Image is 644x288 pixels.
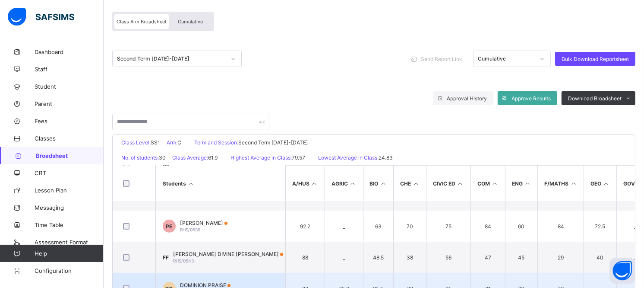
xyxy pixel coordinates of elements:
button: Open asap [609,258,635,284]
th: COM [470,166,505,201]
span: Assessment Format [35,239,104,246]
div: Cumulative [478,56,535,62]
span: Dashboard [35,48,104,55]
th: ENG [505,166,538,201]
div: Second Term [DATE]-[DATE] [117,56,226,62]
span: Class Level: [121,139,151,146]
td: _ [325,211,363,242]
span: Parent [35,100,104,107]
span: Messaging [35,204,104,211]
span: Configuration [35,267,103,274]
span: Time Table [35,221,104,228]
span: 79.57 [292,154,305,161]
span: PE [166,223,173,230]
span: FF [163,254,169,261]
span: Send Report Link [421,56,462,62]
td: 45 [505,242,538,273]
span: RHS/0543 [173,258,194,263]
th: AGRIC [325,166,363,201]
span: CBT [35,170,104,176]
th: BIO [363,166,394,201]
td: 38 [393,242,426,273]
td: 84 [470,211,505,242]
span: Fees [35,118,104,125]
span: Staff [35,66,104,73]
i: Sort in Ascending Order [412,180,420,187]
i: Sort in Ascending Order [349,180,357,187]
td: 70 [393,211,426,242]
span: 30 [159,154,166,161]
span: Term and Session: [194,139,238,146]
span: Classes [35,135,104,142]
span: Class Arm Broadsheet [117,19,167,25]
i: Sort in Ascending Order [457,180,464,187]
th: CIVIC ED [426,166,470,201]
td: 88 [285,242,325,273]
span: Student [35,83,104,90]
td: 56 [426,242,470,273]
td: 75 [426,211,470,242]
img: safsims [8,8,74,26]
span: 61.9 [208,154,218,161]
span: Cumulative [178,19,203,25]
span: SS1 [151,139,160,146]
td: 29 [537,242,584,273]
span: Bulk Download Reportsheet [562,56,629,62]
th: F/MATHS [537,166,584,201]
span: Highest Average in Class: [230,154,292,161]
i: Sort in Ascending Order [570,180,577,187]
th: GEO [584,166,616,201]
td: 63 [363,211,394,242]
span: Class Average: [172,154,208,161]
span: Help [35,250,103,257]
span: [PERSON_NAME] DIVINE [PERSON_NAME] [173,251,283,257]
span: Approve Results [511,95,551,102]
span: Lowest Average in Class: [318,154,379,161]
span: 24.83 [379,154,393,161]
span: Arm: [167,139,177,146]
i: Sort Ascending [187,180,195,187]
span: Lesson Plan [35,187,104,194]
span: No. of students: [121,154,159,161]
i: Sort in Ascending Order [311,180,318,187]
td: 40 [584,242,616,273]
td: 47 [470,242,505,273]
span: C [177,139,181,146]
span: Second Term [DATE]-[DATE] [238,139,308,146]
i: Sort in Ascending Order [524,180,531,187]
i: Sort in Ascending Order [380,180,387,187]
th: Students [156,166,285,201]
td: _ [325,242,363,273]
td: 92.2 [285,211,325,242]
span: [PERSON_NAME] [180,220,227,226]
td: 72.5 [584,211,616,242]
span: Broadsheet [36,152,104,159]
td: 60 [505,211,538,242]
th: A/HUS [285,166,325,201]
i: Sort in Ascending Order [491,180,499,187]
span: Download Broadsheet [568,95,622,102]
td: 48.5 [363,242,394,273]
i: Sort in Ascending Order [603,180,610,187]
td: 84 [537,211,584,242]
th: CHE [393,166,426,201]
span: Approval History [447,95,487,102]
span: RHS/0539 [180,227,200,232]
